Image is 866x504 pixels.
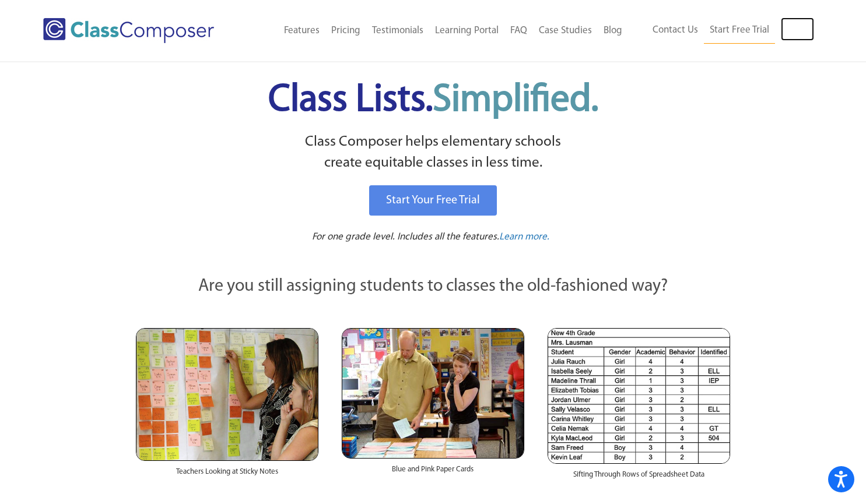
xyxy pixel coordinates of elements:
[628,17,814,44] nav: Header Menu
[533,18,598,44] a: Case Studies
[312,232,499,242] span: For one grade level. Includes all the features.
[548,328,730,464] img: Spreadsheets
[647,17,704,43] a: Contact Us
[598,18,628,44] a: Blog
[325,18,366,44] a: Pricing
[504,18,533,44] a: FAQ
[43,18,214,43] img: Class Composer
[704,17,775,44] a: Start Free Trial
[781,17,814,41] a: Log In
[433,82,598,119] span: Simplified.
[499,230,549,245] a: Learn more.
[278,18,325,44] a: Features
[369,185,497,216] a: Start Your Free Trial
[342,328,524,458] img: Blue and Pink Paper Cards
[386,195,480,206] span: Start Your Free Trial
[499,232,549,242] span: Learn more.
[136,274,731,299] p: Are you still assigning students to classes the old-fashioned way?
[429,18,504,44] a: Learning Portal
[136,328,318,461] img: Teachers Looking at Sticky Notes
[134,132,732,174] p: Class Composer helps elementary schools create equitable classes in less time.
[548,464,730,492] div: Sifting Through Rows of Spreadsheet Data
[136,461,318,489] div: Teachers Looking at Sticky Notes
[247,18,627,44] nav: Header Menu
[366,18,429,44] a: Testimonials
[342,459,524,487] div: Blue and Pink Paper Cards
[268,82,598,119] span: Class Lists.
